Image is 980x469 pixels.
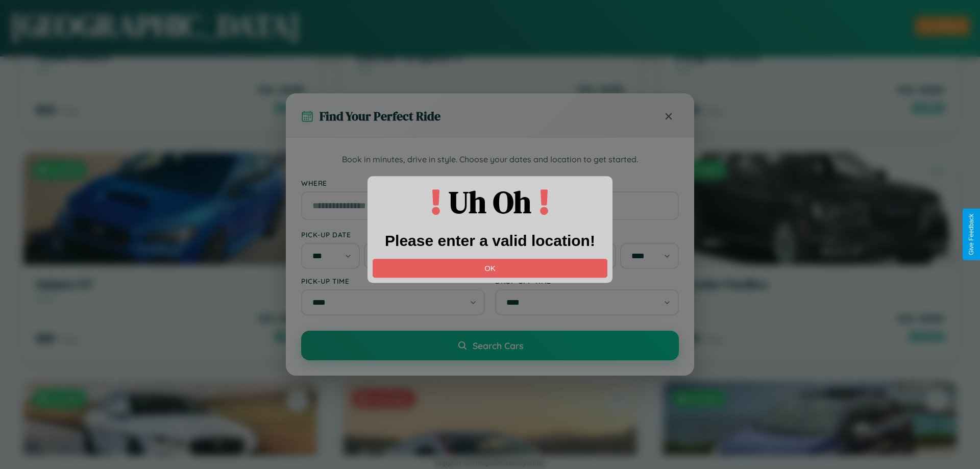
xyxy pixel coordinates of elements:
[301,153,679,166] p: Book in minutes, drive in style. Choose your dates and location to get started.
[495,277,679,285] label: Drop-off Time
[473,340,523,351] span: Search Cars
[301,230,485,239] label: Pick-up Date
[495,230,679,239] label: Drop-off Date
[320,108,440,125] h3: Find Your Perfect Ride
[301,179,679,187] label: Where
[301,277,485,285] label: Pick-up Time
